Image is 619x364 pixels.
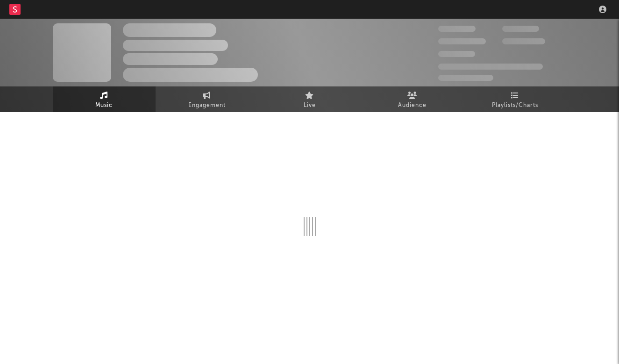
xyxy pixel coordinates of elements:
[361,86,464,112] a: Audience
[438,51,475,57] span: 100,000
[258,86,361,112] a: Live
[438,75,493,81] span: Jump Score: 85.0
[438,38,486,44] span: 50,000,000
[502,26,539,32] span: 100,000
[464,86,567,112] a: Playlists/Charts
[492,100,538,111] span: Playlists/Charts
[53,86,156,112] a: Music
[188,100,226,111] span: Engagement
[304,100,316,111] span: Live
[398,100,427,111] span: Audience
[438,26,476,32] span: 300,000
[502,38,545,44] span: 1,000,000
[156,86,258,112] a: Engagement
[95,100,113,111] span: Music
[438,64,543,70] span: 50,000,000 Monthly Listeners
